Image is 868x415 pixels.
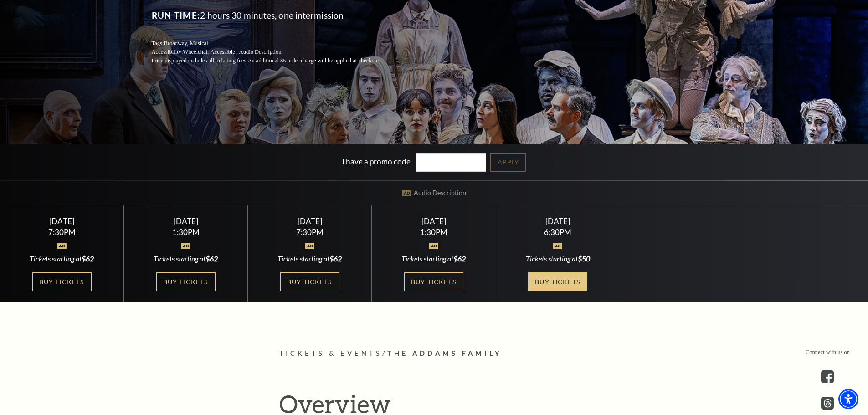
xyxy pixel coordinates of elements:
div: [DATE] [135,216,237,226]
span: Wheelchair Accessible , Audio Description [183,49,281,55]
div: [DATE] [11,216,113,226]
div: [DATE] [259,216,361,226]
div: [DATE] [383,216,485,226]
div: 7:30PM [259,228,361,236]
span: Tickets & Events [279,349,383,357]
span: $50 [578,254,590,263]
div: 1:30PM [135,228,237,236]
span: $62 [82,254,94,263]
p: Price displayed includes all ticketing fees. [152,56,402,65]
p: Connect with us on [806,348,850,357]
span: $62 [453,254,466,263]
div: Tickets starting at [383,254,485,264]
div: Tickets starting at [11,254,113,264]
div: 6:30PM [507,228,609,236]
p: Accessibility: [152,48,402,56]
span: An additional $5 order charge will be applied at checkout. [247,57,380,64]
span: $62 [205,254,218,263]
a: Buy Tickets [404,272,463,291]
p: / [279,348,589,359]
div: Tickets starting at [507,254,609,264]
a: Buy Tickets [32,272,92,291]
span: $62 [329,254,342,263]
div: Tickets starting at [135,254,237,264]
div: 1:30PM [383,228,485,236]
div: [DATE] [507,216,609,226]
div: Accessibility Menu [838,389,858,409]
span: The Addams Family [387,349,502,357]
a: threads.com - open in a new tab [821,397,834,410]
a: Buy Tickets [280,272,339,291]
p: 2 hours 30 minutes, one intermission [152,8,402,23]
div: Tickets starting at [259,254,361,264]
p: Tags: [152,39,402,48]
a: facebook - open in a new tab [821,370,834,383]
label: I have a promo code [342,157,411,166]
div: 7:30PM [11,228,113,236]
a: Buy Tickets [528,272,587,291]
span: Run Time: [152,10,200,20]
span: Broadway, Musical [164,40,208,46]
a: Buy Tickets [156,272,216,291]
